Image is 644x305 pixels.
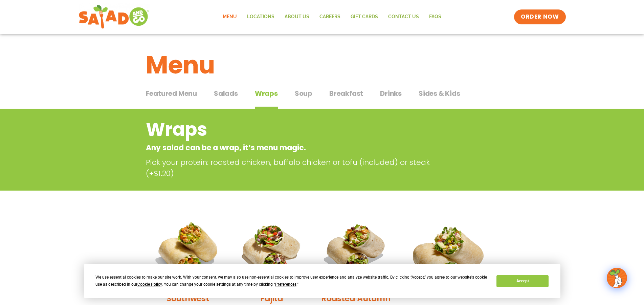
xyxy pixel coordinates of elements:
[242,9,280,25] a: Locations
[424,9,446,25] a: FAQs
[419,88,460,99] span: Sides & Kids
[514,9,565,24] a: ORDER NOW
[151,214,225,287] img: Product photo for Southwest Harvest Wrap
[235,214,309,287] img: Product photo for Fajita Wrap
[255,88,278,99] span: Wraps
[146,88,197,99] span: Featured Menu
[275,282,296,287] span: Preferences
[329,88,363,99] span: Breakfast
[146,47,498,83] h1: Menu
[146,86,498,109] div: Tabbed content
[295,88,312,99] span: Soup
[146,116,444,143] h2: Wraps
[214,88,238,99] span: Salads
[137,282,162,287] span: Cookie Policy
[346,9,383,25] a: GIFT CARDS
[146,142,444,153] p: Any salad can be a wrap, it’s menu magic.
[95,274,488,288] div: We use essential cookies to make our site work. With your consent, we may also use non-essential ...
[383,9,424,25] a: Contact Us
[218,9,446,25] nav: Menu
[607,268,626,287] img: wpChatIcon
[380,88,402,99] span: Drinks
[260,292,283,304] h2: Fajita
[79,3,150,30] img: new-SAG-logo-768×292
[84,264,560,298] div: Cookie Consent Prompt
[218,9,242,25] a: Menu
[314,9,346,25] a: Careers
[496,275,549,287] button: Accept
[319,214,393,287] img: Product photo for Roasted Autumn Wrap
[403,214,493,304] img: Product photo for BBQ Ranch Wrap
[521,13,559,21] span: ORDER NOW
[146,157,447,179] p: Pick your protein: roasted chicken, buffalo chicken or tofu (included) or steak (+$1.20)
[321,292,391,304] h2: Roasted Autumn
[280,9,314,25] a: About Us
